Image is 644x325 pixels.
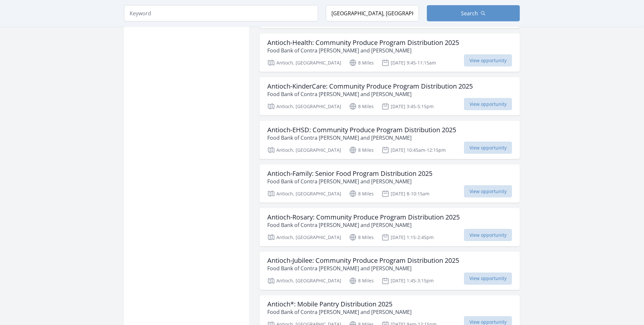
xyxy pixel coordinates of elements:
p: Food Bank of Contra [PERSON_NAME] and [PERSON_NAME] [267,47,459,54]
p: [DATE] 10:45am-12:15pm [382,146,446,154]
p: Food Bank of Contra [PERSON_NAME] and [PERSON_NAME] [267,308,412,316]
p: 8 Miles [349,59,374,67]
p: 8 Miles [349,146,374,154]
p: Food Bank of Contra [PERSON_NAME] and [PERSON_NAME] [267,90,473,98]
p: Antioch, [GEOGRAPHIC_DATA] [267,190,341,198]
p: 8 Miles [349,233,374,241]
a: Antioch-KinderCare: Community Produce Program Distribution 2025 Food Bank of Contra [PERSON_NAME]... [259,77,520,116]
p: Food Bank of Contra [PERSON_NAME] and [PERSON_NAME] [267,177,432,185]
a: Antioch-Jubilee: Community Produce Program Distribution 2025 Food Bank of Contra [PERSON_NAME] an... [259,252,520,290]
p: Antioch, [GEOGRAPHIC_DATA] [267,146,341,154]
p: Antioch, [GEOGRAPHIC_DATA] [267,233,341,241]
span: View opportunity [464,54,512,67]
a: Antioch-Family: Senior Food Program Distribution 2025 Food Bank of Contra [PERSON_NAME] and [PERS... [259,164,520,203]
button: Search [427,5,520,21]
p: Antioch, [GEOGRAPHIC_DATA] [267,103,341,110]
a: Antioch-Health: Community Produce Program Distribution 2025 Food Bank of Contra [PERSON_NAME] and... [259,34,520,72]
h3: Antioch-Family: Senior Food Program Distribution 2025 [267,170,432,177]
p: [DATE] 1:45-3:15pm [382,277,434,285]
span: View opportunity [464,229,512,241]
span: View opportunity [464,142,512,154]
p: [DATE] 3:45-5:15pm [382,103,434,110]
p: [DATE] 8-10:15am [382,190,429,198]
span: View opportunity [464,98,512,110]
h3: Antioch-Rosary: Community Produce Program Distribution 2025 [267,213,460,221]
h3: Antioch-EHSD: Community Produce Program Distribution 2025 [267,126,456,134]
p: Food Bank of Contra [PERSON_NAME] and [PERSON_NAME] [267,265,459,273]
h3: Antioch*: Mobile Pantry Distribution 2025 [267,301,412,308]
p: Antioch, [GEOGRAPHIC_DATA] [267,59,341,67]
p: Food Bank of Contra [PERSON_NAME] and [PERSON_NAME] [267,221,460,229]
input: Location [326,5,419,21]
p: 8 Miles [349,190,374,198]
p: Antioch, [GEOGRAPHIC_DATA] [267,277,341,285]
h3: Antioch-KinderCare: Community Produce Program Distribution 2025 [267,82,473,90]
p: 8 Miles [349,103,374,110]
a: Antioch-EHSD: Community Produce Program Distribution 2025 Food Bank of Contra [PERSON_NAME] and [... [259,121,520,159]
span: View opportunity [464,185,512,198]
h3: Antioch-Health: Community Produce Program Distribution 2025 [267,39,459,47]
p: 8 Miles [349,277,374,285]
a: Antioch-Rosary: Community Produce Program Distribution 2025 Food Bank of Contra [PERSON_NAME] and... [259,208,520,247]
span: View opportunity [464,273,512,285]
input: Keyword [124,5,318,21]
p: [DATE] 9:45-11:15am [382,59,436,67]
h3: Antioch-Jubilee: Community Produce Program Distribution 2025 [267,257,459,265]
span: Search [461,9,478,17]
p: Food Bank of Contra [PERSON_NAME] and [PERSON_NAME] [267,134,456,142]
p: [DATE] 1:15-2:45pm [382,233,434,241]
